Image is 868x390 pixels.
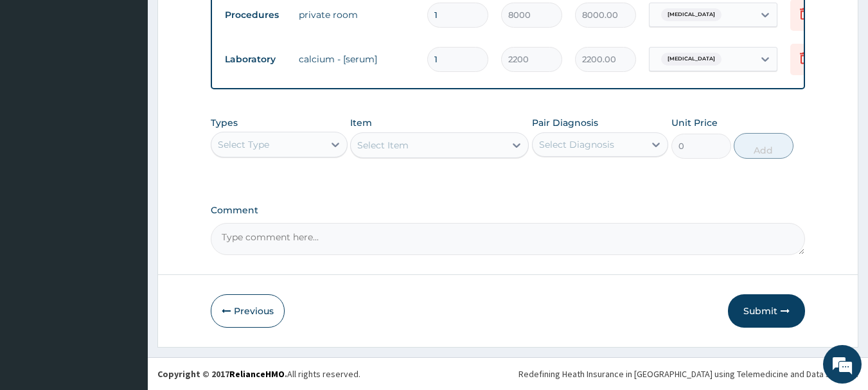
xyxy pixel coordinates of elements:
[148,357,868,390] footer: All rights reserved.
[218,3,292,27] td: Procedures
[67,72,216,89] div: Chat with us now
[518,368,858,380] div: Redefining Heath Insurance in [GEOGRAPHIC_DATA] using Telemedicine and Data Science!
[211,205,806,216] label: Comment
[671,116,718,129] label: Unit Price
[532,116,598,129] label: Pair Diagnosis
[734,133,793,159] button: Add
[75,114,177,244] span: We're online!
[292,2,421,28] td: private room
[6,256,245,301] textarea: Type your message and hit 'Enter'
[218,138,269,151] div: Select Type
[157,368,287,380] strong: Copyright © 2017 .
[728,294,805,328] button: Submit
[350,116,372,129] label: Item
[211,118,238,129] label: Types
[661,8,722,21] span: [MEDICAL_DATA]
[218,48,292,71] td: Laboratory
[292,46,421,72] td: calcium - [serum]
[24,64,52,96] img: d_794563401_company_1708531726252_794563401
[229,368,285,380] a: RelianceHMO
[211,6,242,37] div: Minimize live chat window
[211,294,285,328] button: Previous
[661,53,722,66] span: [MEDICAL_DATA]
[539,138,614,151] div: Select Diagnosis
